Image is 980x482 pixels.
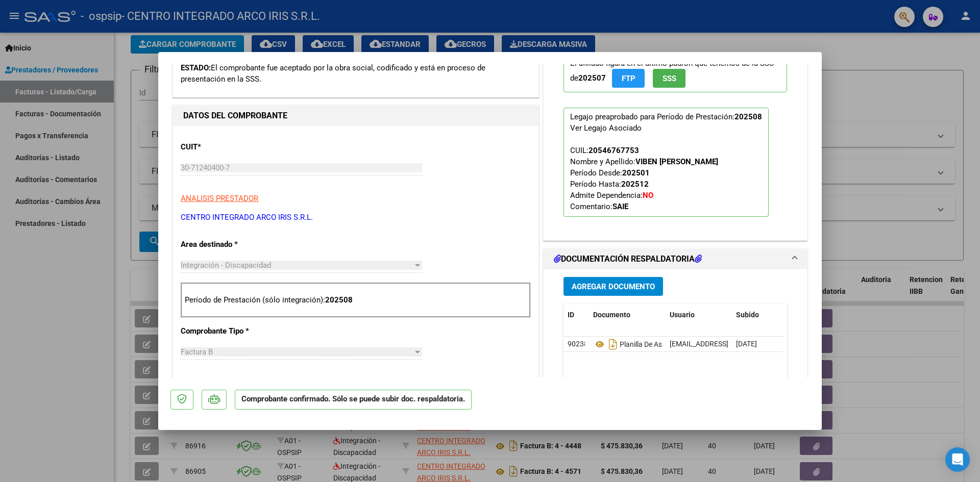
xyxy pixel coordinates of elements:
datatable-header-cell: ID [563,304,589,326]
strong: SAIE [612,202,628,211]
datatable-header-cell: Usuario [666,304,732,326]
p: Comprobante Tipo * [181,325,286,337]
span: Planilla De Asistencia [593,340,687,348]
strong: 202508 [734,112,762,121]
h1: DOCUMENTACIÓN RESPALDATORIA [554,253,702,265]
datatable-header-cell: Acción [783,304,834,326]
strong: 202512 [621,180,649,189]
span: ANALISIS PRESTADOR [181,194,258,203]
p: CUIT [181,141,286,153]
p: Comprobante confirmado. Sólo se puede subir doc. respaldatoria. [235,390,472,410]
span: [DATE] [736,340,757,348]
div: 20546767753 [589,145,639,156]
i: Descargar documento [606,336,620,352]
div: DOCUMENTACIÓN RESPALDATORIA [544,269,807,481]
div: Open Intercom Messenger [945,447,970,472]
strong: DATOS DEL COMPROBANTE [183,111,287,120]
button: SSS [653,69,685,88]
strong: 202501 [622,168,650,177]
strong: NO [643,191,653,200]
span: Integración - Discapacidad [181,261,271,270]
span: Usuario [670,311,695,319]
div: PREAPROBACIÓN PARA INTEGRACION [544,39,807,240]
span: Factura B [181,347,213,357]
strong: 202508 [325,295,353,305]
p: Area destinado * [181,239,286,250]
datatable-header-cell: Subido [732,304,783,326]
span: ESTADO: [181,63,211,72]
span: CUIL: Nombre y Apellido: Período Desde: Período Hasta: Admite Dependencia: [570,146,718,211]
span: Documento [593,311,630,319]
strong: 202507 [578,73,606,83]
mat-expansion-panel-header: DOCUMENTACIÓN RESPALDATORIA [544,249,807,269]
button: Agregar Documento [563,277,663,296]
p: Legajo preaprobado para Período de Prestación: [563,108,769,217]
span: Subido [736,311,759,319]
strong: VIBEN [PERSON_NAME] [635,157,718,166]
span: [EMAIL_ADDRESS][DOMAIN_NAME] - CENTRO INTEGRADO ACO IRIS SRL - [670,340,904,348]
span: ID [568,311,574,319]
p: Punto de Venta [181,377,286,389]
span: FTP [622,74,635,83]
p: CENTRO INTEGRADO ARCO IRIS S.R.L. [181,212,531,223]
span: Agregar Documento [572,282,655,291]
p: Período de Prestación (sólo integración): [185,294,527,306]
span: Comentario: [570,202,628,211]
datatable-header-cell: Documento [589,304,666,326]
div: Ver Legajo Asociado [570,122,642,134]
span: 90238 [568,340,588,348]
p: El afiliado figura en el ultimo padrón que tenemos de la SSS de [563,54,787,92]
span: SSS [663,74,676,83]
button: FTP [612,69,645,88]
